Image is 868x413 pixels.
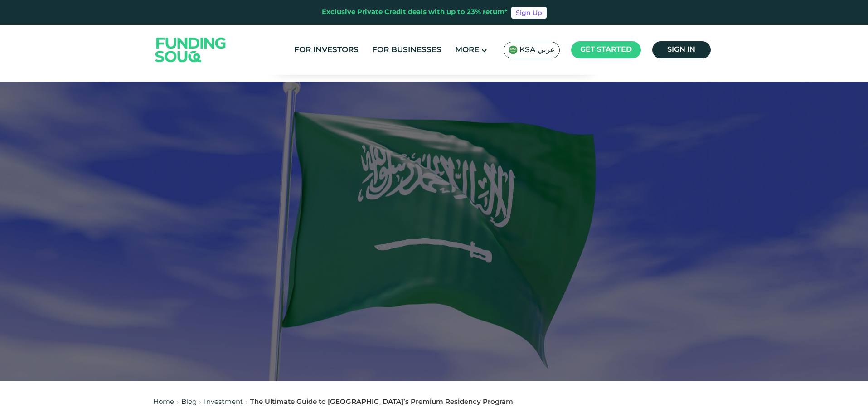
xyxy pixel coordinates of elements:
[511,7,547,19] a: Sign Up
[667,46,695,53] span: Sign in
[652,41,711,58] a: Sign in
[146,27,235,73] img: Logo
[580,46,632,53] span: Get started
[292,43,361,58] a: For Investors
[250,397,513,408] div: The Ultimate Guide to [GEOGRAPHIC_DATA]’s Premium Residency Program
[322,7,508,18] div: Exclusive Private Credit deals with up to 23% return*
[370,43,444,58] a: For Businesses
[519,45,555,55] span: KSA عربي
[181,399,197,405] a: Blog
[153,399,174,405] a: Home
[455,46,479,54] span: More
[204,399,243,405] a: Investment
[509,45,518,54] img: SA Flag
